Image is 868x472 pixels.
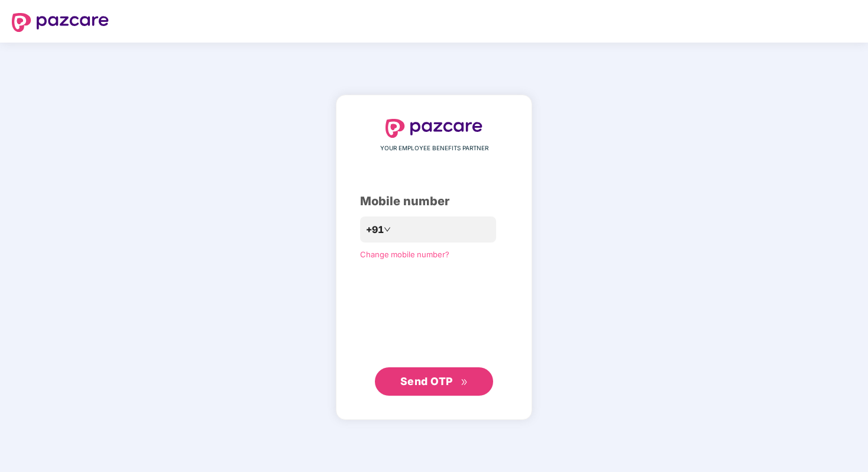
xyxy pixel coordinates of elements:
[380,144,488,153] span: YOUR EMPLOYEE BENEFITS PARTNER
[461,379,468,386] span: double-right
[360,192,508,211] div: Mobile number
[366,222,384,237] span: +91
[400,375,453,387] span: Send OTP
[12,13,109,32] img: logo
[386,119,482,138] img: logo
[375,367,493,396] button: Send OTPdouble-right
[360,250,449,259] a: Change mobile number?
[384,226,391,233] span: down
